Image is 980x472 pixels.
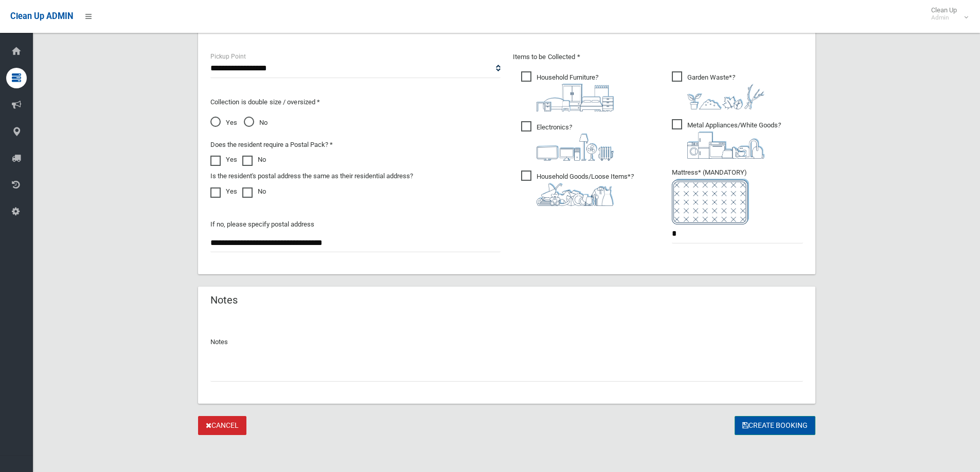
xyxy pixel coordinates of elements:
button: Create Booking [735,416,815,435]
span: Metal Appliances/White Goods [672,119,781,159]
img: b13cc3517677393f34c0a387616ef184.png [537,183,614,206]
span: Garden Waste* [672,71,764,109]
img: 4fd8a5c772b2c999c83690221e5242e0.png [687,84,764,109]
i: ? [687,73,764,109]
i: ? [537,73,614,111]
label: Is the resident's postal address the same as their residential address? [210,170,413,182]
label: No [242,154,266,166]
span: No [244,117,268,129]
span: Clean Up [926,6,967,22]
i: ? [537,123,614,161]
span: Household Furniture [521,71,614,111]
p: Items to be Collected * [513,51,803,63]
label: If no, please specify postal address [210,218,314,231]
span: Yes [210,117,237,129]
header: Notes [198,290,250,310]
i: ? [687,121,781,159]
p: Collection is double size / oversized * [210,96,501,108]
span: Mattress* (MANDATORY) [672,168,803,224]
img: aa9efdbe659d29b613fca23ba79d85cb.png [537,84,614,111]
label: Yes [210,185,237,198]
img: 394712a680b73dbc3d2a6a3a7ffe5a07.png [537,134,614,161]
label: Does the resident require a Postal Pack? * [210,139,333,151]
img: e7408bece873d2c1783593a074e5cb2f.png [672,179,749,224]
small: Admin [931,14,957,22]
label: Yes [210,154,237,166]
span: Household Goods/Loose Items* [521,171,634,206]
i: ? [537,173,634,206]
span: Clean Up ADMIN [10,11,73,21]
span: Electronics [521,121,614,161]
a: Cancel [198,416,246,435]
img: 36c1b0289cb1767239cdd3de9e694f19.png [687,131,764,159]
label: No [242,185,266,198]
p: Notes [210,336,803,348]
